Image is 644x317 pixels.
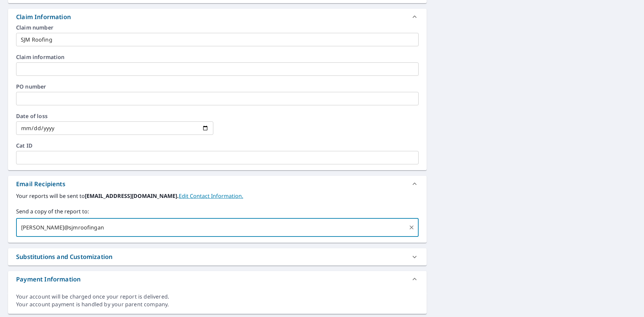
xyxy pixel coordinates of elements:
div: Your account payment is handled by your parent company. [16,301,419,308]
label: PO number [16,84,419,89]
div: Substitutions and Customization [8,248,427,265]
label: Claim number [16,25,419,30]
div: Payment Information [16,275,80,284]
div: Your account will be charged once your report is delivered. [16,293,419,301]
div: Email Recipients [16,179,65,189]
label: Your reports will be sent to [16,192,419,200]
a: EditContactInfo [179,192,243,200]
label: Claim information [16,54,419,60]
div: Substitutions and Customization [16,252,112,261]
label: Send a copy of the report to: [16,207,419,215]
b: [EMAIL_ADDRESS][DOMAIN_NAME]. [85,192,179,200]
label: Cat ID [16,143,419,148]
div: Claim Information [16,12,71,21]
div: Claim Information [8,9,427,25]
div: Payment Information [8,271,427,287]
button: Clear [407,223,416,232]
div: Email Recipients [8,176,427,192]
label: Date of loss [16,113,213,119]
